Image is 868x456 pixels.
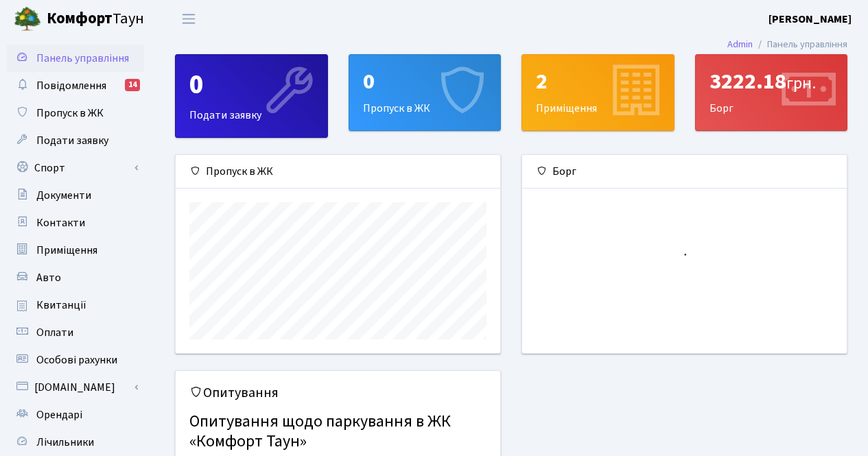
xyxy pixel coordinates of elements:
[753,37,847,52] li: Панель управління
[189,385,486,401] h5: Опитування
[7,346,144,374] a: Особові рахунки
[36,325,73,340] span: Оплати
[7,182,144,209] a: Документи
[769,11,852,27] a: [PERSON_NAME]
[36,352,117,368] span: Особові рахунки
[36,243,97,258] span: Приміщення
[707,30,868,59] nav: breadcrumb
[696,55,847,130] div: Борг
[36,188,91,203] span: Документи
[36,133,108,148] span: Подати заявку
[36,78,106,93] span: Повідомлення
[47,8,113,29] b: Комфорт
[47,8,144,31] span: Таун
[521,54,675,131] a: 2Приміщення
[7,72,144,99] a: Повідомлення14
[7,127,144,154] a: Подати заявку
[36,270,61,285] span: Авто
[175,54,328,138] a: 0Подати заявку
[36,106,104,121] span: Пропуск в ЖК
[349,55,501,130] div: Пропуск в ЖК
[36,51,129,66] span: Панель управління
[189,69,314,101] div: 0
[7,264,144,291] a: Авто
[522,155,847,189] div: Борг
[727,37,753,51] a: Admin
[363,69,487,95] div: 0
[7,99,144,127] a: Пропуск в ЖК
[536,69,660,95] div: 2
[36,215,85,230] span: Контакти
[709,69,834,95] div: 3222.18
[7,401,144,429] a: Орендарі
[14,5,41,33] img: logo.png
[769,12,852,27] b: [PERSON_NAME]
[176,155,500,189] div: Пропуск в ЖК
[36,407,82,422] span: Орендарі
[7,237,144,264] a: Приміщення
[522,55,674,130] div: Приміщення
[176,55,327,137] div: Подати заявку
[7,45,144,72] a: Панель управління
[7,319,144,346] a: Оплати
[36,435,94,450] span: Лічильники
[7,429,144,456] a: Лічильники
[7,209,144,237] a: Контакти
[7,154,144,182] a: Спорт
[7,374,144,401] a: [DOMAIN_NAME]
[125,79,140,91] div: 14
[7,291,144,319] a: Квитанції
[36,298,86,313] span: Квитанції
[349,54,502,131] a: 0Пропуск в ЖК
[172,8,206,30] button: Переключити навігацію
